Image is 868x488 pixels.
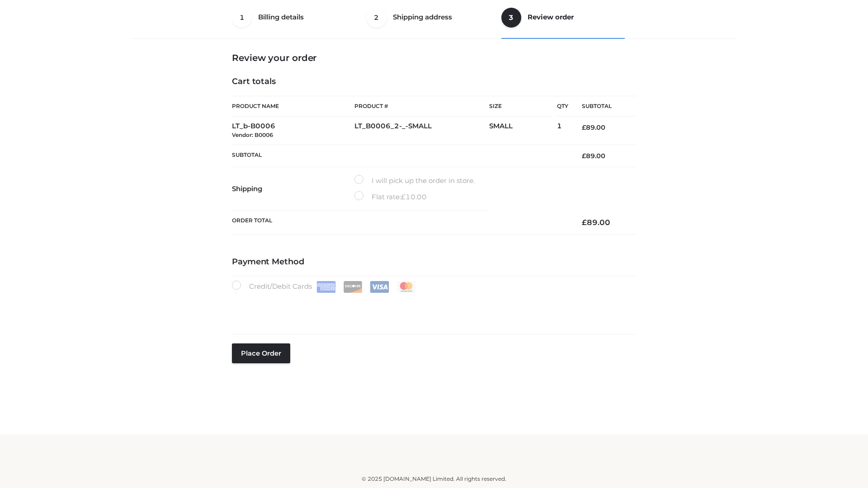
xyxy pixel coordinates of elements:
td: LT_B0006_2-_-SMALL [354,117,489,145]
img: Discover [343,281,363,293]
th: Product # [354,96,489,117]
h3: Review your order [232,52,636,63]
th: Shipping [232,167,354,211]
td: LT_b-B0006 [232,117,354,145]
span: £ [582,218,587,227]
th: Subtotal [232,145,568,167]
div: © 2025 [DOMAIN_NAME] Limited. All rights reserved. [134,474,734,483]
td: SMALL [489,117,557,145]
small: Vendor: B0006 [232,131,273,138]
img: Mastercard [396,281,416,293]
img: Visa [370,281,389,293]
img: Amex [316,281,336,293]
th: Order Total [232,211,568,235]
bdi: 89.00 [582,123,605,131]
label: Flat rate: [354,191,427,203]
label: Credit/Debit Cards [232,281,417,293]
h4: Cart totals [232,77,636,87]
span: £ [582,152,586,160]
span: £ [582,123,586,131]
button: Place order [232,343,290,363]
bdi: 89.00 [582,218,610,227]
span: £ [401,192,406,201]
th: Qty [557,96,568,117]
td: 1 [557,117,568,145]
bdi: 89.00 [582,152,605,160]
iframe: Secure payment input frame [230,291,634,324]
th: Subtotal [568,96,636,117]
th: Product Name [232,96,354,117]
bdi: 10.00 [401,192,427,201]
th: Size [489,96,552,117]
h4: Payment Method [232,257,636,267]
label: I will pick up the order in store. [354,175,475,187]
